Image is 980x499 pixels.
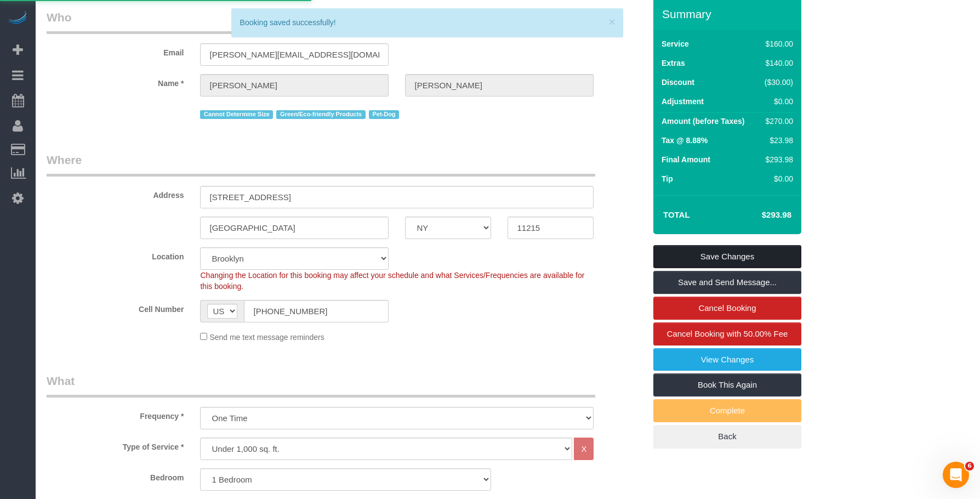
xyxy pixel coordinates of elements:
[653,322,801,345] a: Cancel Booking with 50.00% Fee
[47,9,595,34] legend: Who
[729,211,791,220] h4: $293.98
[276,110,365,119] span: Green/Eco-friendly Products
[209,333,324,342] span: Send me text message reminders
[653,245,801,268] a: Save Changes
[653,348,801,371] a: View Changes
[38,468,192,483] label: Bedroom
[653,297,801,320] a: Cancel Booking
[47,152,595,177] legend: Where
[38,186,192,201] label: Address
[609,16,616,27] button: ×
[663,210,690,219] strong: Total
[662,8,796,20] h3: Summary
[38,300,192,315] label: Cell Number
[200,217,389,239] input: City
[965,462,974,470] span: 6
[662,135,708,146] label: Tax @ 8.88%
[508,217,594,239] input: Zip Code
[943,462,969,488] iframe: Intercom live chat
[47,373,595,398] legend: What
[38,43,192,58] label: Email
[760,96,793,107] div: $0.00
[662,38,689,49] label: Service
[405,74,594,97] input: Last Name
[653,271,801,294] a: Save and Send Message...
[369,110,399,119] span: Pet-Dog
[240,17,614,28] div: Booking saved successfully!
[244,300,389,322] input: Cell Number
[662,154,710,165] label: Final Amount
[7,11,29,26] img: Automaid Logo
[760,135,793,146] div: $23.98
[662,77,694,88] label: Discount
[653,425,801,448] a: Back
[760,58,793,69] div: $140.00
[662,58,685,69] label: Extras
[662,173,673,184] label: Tip
[667,329,788,338] span: Cancel Booking with 50.00% Fee
[760,77,793,88] div: ($30.00)
[760,173,793,184] div: $0.00
[38,247,192,262] label: Location
[38,407,192,422] label: Frequency *
[653,373,801,396] a: Book This Again
[662,96,704,107] label: Adjustment
[38,438,192,452] label: Type of Service *
[760,116,793,127] div: $270.00
[200,43,389,66] input: Email
[200,271,584,291] span: Changing the Location for this booking may affect your schedule and what Services/Frequencies are...
[200,74,389,97] input: First Name
[662,116,744,127] label: Amount (before Taxes)
[760,38,793,49] div: $160.00
[200,110,273,119] span: Cannot Determine Size
[760,154,793,165] div: $293.98
[38,74,192,89] label: Name *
